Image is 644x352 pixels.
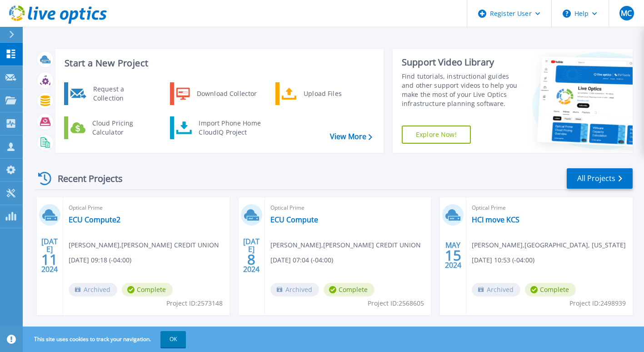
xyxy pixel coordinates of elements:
[270,255,333,265] span: [DATE] 07:04 (-04:00)
[247,256,255,263] span: 8
[402,72,521,108] div: Find tutorials, instructional guides and other support videos to help you make the most of your L...
[299,85,366,103] div: Upload Files
[166,298,223,308] span: Project ID: 2573148
[472,203,627,213] span: Optical Prime
[324,283,374,297] span: Complete
[89,85,155,103] div: Request a Collection
[69,255,131,265] span: [DATE] 09:18 (-04:00)
[122,283,173,297] span: Complete
[472,215,519,224] a: HCI move KCS
[64,82,157,105] a: Request a Collection
[41,239,58,272] div: [DATE] 2024
[330,132,372,141] a: View More
[270,283,319,297] span: Archived
[64,116,157,139] a: Cloud Pricing Calculator
[368,298,424,308] span: Project ID: 2568605
[69,203,224,213] span: Optical Prime
[445,251,461,259] span: 15
[41,256,58,263] span: 11
[243,239,260,272] div: [DATE] 2024
[194,119,265,137] div: Import Phone Home CloudIQ Project
[270,203,426,213] span: Optical Prime
[170,82,263,105] a: Download Collector
[444,239,462,272] div: MAY 2024
[25,331,186,347] span: This site uses cookies to track your navigation.
[569,298,626,308] span: Project ID: 2498939
[472,240,626,250] span: [PERSON_NAME] , [GEOGRAPHIC_DATA], [US_STATE]
[621,10,632,17] span: MC
[402,126,471,144] a: Explore Now!
[69,240,219,250] span: [PERSON_NAME] , [PERSON_NAME] CREDIT UNION
[275,82,369,105] a: Upload Files
[69,215,120,224] a: ECU Compute2
[35,167,135,190] div: Recent Projects
[160,331,186,347] button: OK
[402,56,521,68] div: Support Video Library
[567,168,633,189] a: All Projects
[192,85,261,103] div: Download Collector
[65,58,372,68] h3: Start a New Project
[472,283,520,297] span: Archived
[69,283,117,297] span: Archived
[270,215,318,224] a: ECU Compute
[88,119,155,137] div: Cloud Pricing Calculator
[270,240,421,250] span: [PERSON_NAME] , [PERSON_NAME] CREDIT UNION
[472,255,534,265] span: [DATE] 10:53 (-04:00)
[525,283,576,297] span: Complete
